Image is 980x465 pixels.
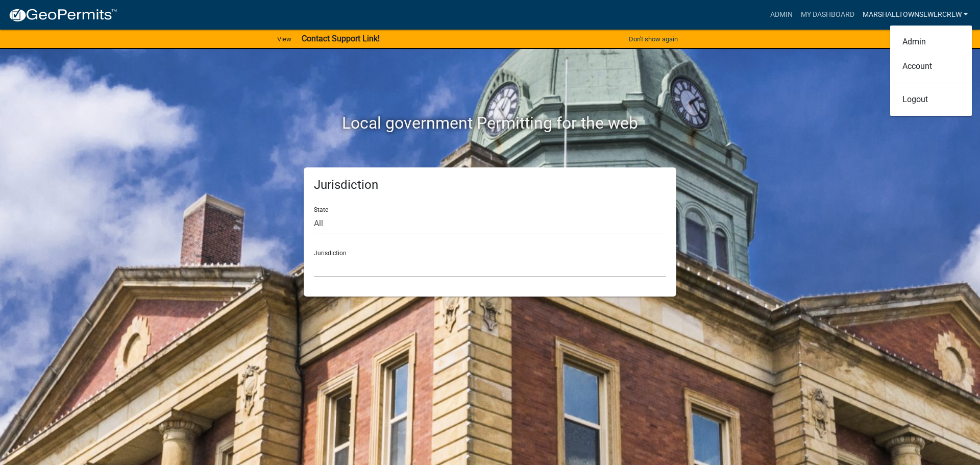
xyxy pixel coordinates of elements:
[890,26,972,116] div: MarshalltownSewerCrew
[766,5,797,25] a: Admin
[890,54,972,79] a: Account
[314,178,666,192] h5: Jurisdiction
[797,5,859,25] a: My Dashboard
[207,113,773,133] h2: Local government Permitting for the web
[273,31,296,47] a: View
[302,34,380,43] strong: Contact Support Link!
[890,87,972,112] a: Logout
[625,31,682,47] button: Don't show again
[859,5,972,25] a: MarshalltownSewerCrew
[890,30,972,54] a: Admin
